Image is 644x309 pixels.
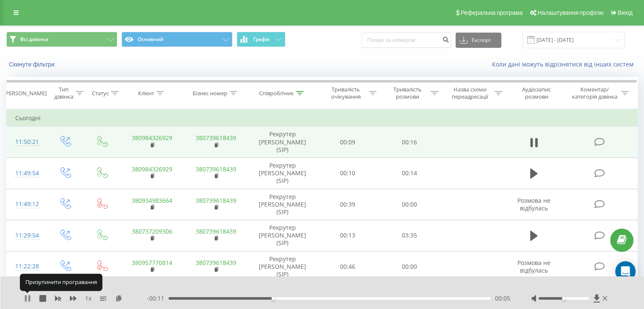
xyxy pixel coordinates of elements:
[537,9,603,16] span: Налаштування профілю
[248,220,317,251] td: Рекрутер [PERSON_NAME] (SIP)
[317,127,379,158] td: 00:09
[20,36,48,43] span: Всі дзвінки
[259,90,294,97] div: Співробітник
[85,294,91,303] span: 1 x
[362,33,451,48] input: Пошук за номером
[379,189,440,220] td: 00:00
[517,259,550,274] span: Розмова не відбулась
[132,165,172,173] a: 380984326929
[122,32,232,47] button: Основний
[448,86,492,100] div: Назва схеми переадресації
[193,90,227,97] div: Бізнес номер
[495,294,510,303] span: 00:05
[15,165,38,182] div: 11:49:54
[196,196,236,204] a: 380739618439
[569,86,619,100] div: Коментар/категорія дзвінка
[492,60,638,68] a: Коли дані можуть відрізнятися вiд інших систем
[4,90,47,97] div: [PERSON_NAME]
[196,227,236,235] a: 380739618439
[132,259,172,267] a: 380957770814
[272,297,275,300] div: Accessibility label
[15,227,38,244] div: 11:29:54
[517,196,550,212] span: Розмова не відбулась
[317,251,379,282] td: 00:46
[7,110,638,127] td: Сьогодні
[132,227,172,235] a: 380737209306
[317,220,379,251] td: 00:13
[379,127,440,158] td: 00:16
[615,261,636,281] div: Open Intercom Messenger
[317,189,379,220] td: 00:39
[138,90,154,97] div: Клієнт
[196,259,236,267] a: 380739618439
[248,127,317,158] td: Рекрутер [PERSON_NAME] (SIP)
[379,251,440,282] td: 00:00
[379,220,440,251] td: 03:35
[461,9,523,16] span: Реферальна програма
[618,9,633,16] span: Вихід
[6,32,117,47] button: Всі дзвінки
[15,134,38,150] div: 11:50:21
[248,251,317,282] td: Рекрутер [PERSON_NAME] (SIP)
[325,86,367,100] div: Тривалість очікування
[15,196,38,212] div: 11:49:12
[253,36,270,42] span: Графік
[237,32,285,47] button: Графік
[562,297,565,300] div: Accessibility label
[248,157,317,189] td: Рекрутер [PERSON_NAME] (SIP)
[196,165,236,173] a: 380739618439
[248,189,317,220] td: Рекрутер [PERSON_NAME] (SIP)
[53,86,73,100] div: Тип дзвінка
[196,134,236,142] a: 380739618439
[512,86,561,100] div: Аудіозапис розмови
[456,33,501,48] button: Експорт
[386,86,428,100] div: Тривалість розмови
[132,134,172,142] a: 380984326929
[20,274,102,291] div: Призупинити програвання
[132,196,172,204] a: 380934983664
[379,157,440,189] td: 00:14
[92,90,109,97] div: Статус
[6,61,59,68] button: Скинути фільтри
[15,258,38,275] div: 11:22:28
[147,294,169,303] span: - 00:11
[317,157,379,189] td: 00:10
